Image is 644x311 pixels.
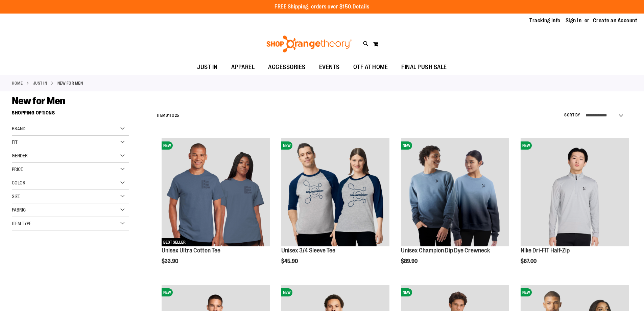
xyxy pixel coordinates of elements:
[278,135,393,282] div: product
[231,60,255,75] span: APPAREL
[12,153,28,158] span: Gender
[281,288,292,296] span: NEW
[162,258,179,264] span: $33.90
[162,141,173,150] span: NEW
[593,17,638,24] a: Create an Account
[521,247,570,254] a: Nike Dri-FIT Half-Zip
[401,247,490,254] a: Unisex Champion Dip Dye Crewneck
[401,141,412,150] span: NEW
[12,139,18,145] span: Fit
[281,247,335,254] a: Unisex 3/4 Sleeve Tee
[566,17,582,24] a: Sign In
[517,135,632,282] div: product
[197,60,218,75] span: JUST IN
[353,60,388,75] span: OTF AT HOME
[521,288,532,296] span: NEW
[162,238,187,246] span: BEST SELLER
[529,17,560,24] a: Tracking Info
[162,288,173,296] span: NEW
[281,258,299,264] span: $45.90
[12,95,65,107] span: New for Men
[401,60,447,75] span: FINAL PUSH SALE
[521,258,538,264] span: $87.00
[398,135,512,282] div: product
[564,112,580,118] label: Sort By
[57,80,83,86] strong: New for Men
[175,113,180,118] span: 25
[521,138,629,247] a: Nike Dri-FIT Half-ZipNEW
[158,135,273,282] div: product
[401,138,509,246] img: Unisex Champion Dip Dye Crewneck
[168,113,170,118] span: 1
[157,110,180,121] h2: Items to
[162,247,220,254] a: Unisex Ultra Cotton Tee
[319,60,340,75] span: EVENTS
[12,180,25,185] span: Color
[162,138,270,246] img: Unisex Ultra Cotton Tee
[162,138,270,247] a: Unisex Ultra Cotton TeeNEWBEST SELLER
[275,3,369,11] p: FREE Shipping, orders over $150.
[12,80,23,86] a: Home
[12,221,31,226] span: Item Type
[401,288,412,296] span: NEW
[521,141,532,150] span: NEW
[281,138,389,247] a: Unisex 3/4 Sleeve TeeNEW
[12,126,25,131] span: Brand
[33,80,47,86] a: JUST IN
[401,258,419,264] span: $89.90
[521,138,629,246] img: Nike Dri-FIT Half-Zip
[281,138,389,246] img: Unisex 3/4 Sleeve Tee
[12,107,129,122] strong: Shopping Options
[265,36,353,52] img: Shop Orangetheory
[12,166,23,172] span: Price
[281,141,292,150] span: NEW
[353,4,369,10] a: Details
[401,138,509,247] a: Unisex Champion Dip Dye CrewneckNEW
[268,60,306,75] span: ACCESSORIES
[12,207,26,213] span: Fabric
[12,194,20,199] span: Size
